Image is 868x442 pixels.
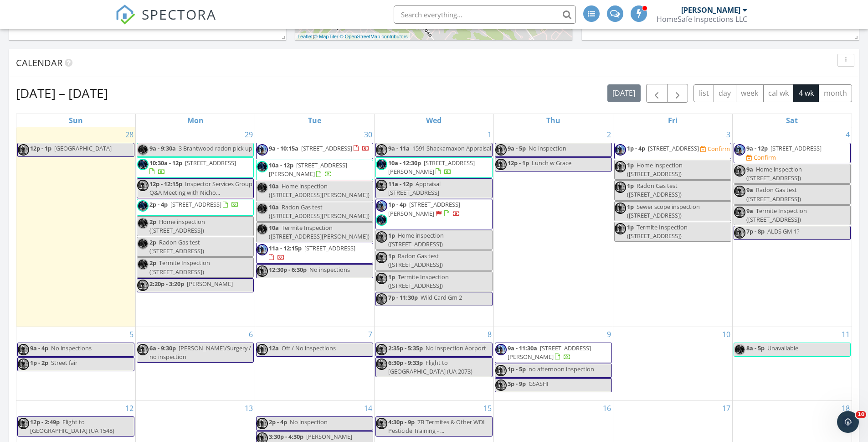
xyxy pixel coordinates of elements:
[149,238,204,255] span: Radon Gas test ([STREET_ADDRESS])
[306,432,352,441] span: [PERSON_NAME]
[149,259,210,276] span: Termite Inspection ([STREET_ADDRESS])
[508,144,526,152] span: 9a - 5p
[256,160,373,180] a: 10a - 12p [STREET_ADDRESS][PERSON_NAME]
[754,154,776,161] div: Confirm
[67,114,85,127] a: Sunday
[605,327,613,342] a: Go to October 9, 2025
[388,418,485,435] span: 7B Termites & Other WDI Pesticide Training - ...
[666,114,679,127] a: Friday
[142,5,216,24] span: SPECTORA
[746,344,765,352] span: 8a - 5p
[362,127,374,142] a: Go to September 30, 2025
[149,344,176,352] span: 6a - 9:30p
[30,418,114,435] span: Flight to [GEOGRAPHIC_DATA] (UA 1548)
[16,327,136,400] td: Go to October 5, 2025
[493,327,613,400] td: Go to October 9, 2025
[257,265,268,277] img: img_9122.jpeg
[269,182,279,190] span: 10a
[667,84,688,103] button: Next
[388,252,443,269] span: Radon Gas test ([STREET_ADDRESS])
[269,432,303,441] span: 3:30p - 4:30p
[136,327,255,400] td: Go to October 6, 2025
[708,145,730,152] div: Confirm
[376,214,387,226] img: img_0368.jpeg
[54,144,112,152] span: [GEOGRAPHIC_DATA]
[136,127,255,327] td: Go to September 29, 2025
[681,5,740,15] div: [PERSON_NAME]
[30,144,51,152] span: 12p - 1p
[149,200,239,208] a: 2p - 4p [STREET_ADDRESS]
[693,84,714,102] button: list
[627,182,682,198] span: Radon Gas test ([STREET_ADDRESS])
[290,418,328,426] span: No inspection
[844,127,852,142] a: Go to October 4, 2025
[366,327,374,342] a: Go to October 7, 2025
[388,200,406,208] span: 1p - 4p
[388,200,460,217] span: [STREET_ADDRESS][PERSON_NAME]
[495,144,507,156] img: img_9122.jpeg
[18,344,29,355] img: img_9122.jpeg
[376,273,387,284] img: img_9122.jpeg
[388,359,473,375] span: Flight to [GEOGRAPHIC_DATA] (UA 2073)
[508,344,591,361] span: [STREET_ADDRESS][PERSON_NAME]
[149,218,156,226] span: 2p
[746,165,802,182] span: Home inspection ([STREET_ADDRESS])
[734,227,745,239] img: img_9122.jpeg
[615,182,626,193] img: img_9122.jpeg
[724,127,732,142] a: Go to October 3, 2025
[763,84,794,102] button: cal wk
[627,223,634,231] span: 1p
[137,344,149,355] img: img_9122.jpeg
[657,15,747,24] div: HomeSafe Inspections LLC
[376,159,387,170] img: img_0368.jpeg
[615,144,626,156] img: img_9122.jpeg
[30,344,48,352] span: 9a - 4p
[746,165,753,173] span: 9a
[257,182,268,193] img: img_0368.jpeg
[309,265,350,274] span: No inspections
[18,418,29,429] img: img_9122.jpeg
[298,34,313,39] a: Leaflet
[508,344,537,352] span: 9a - 11:30a
[627,223,688,240] span: Termite Inspection ([STREET_ADDRESS])
[388,273,395,281] span: 1p
[123,401,135,416] a: Go to October 12, 2025
[282,344,336,352] span: Off / No inspections
[388,418,415,426] span: 4:30p - 9p
[185,114,205,127] a: Monday
[714,84,736,102] button: day
[607,84,641,102] button: [DATE]
[123,127,135,142] a: Go to September 28, 2025
[149,280,184,288] span: 2:20p - 3:20p
[257,244,268,255] img: img_9122.jpeg
[767,227,800,235] span: ALDS GM 1?
[376,252,387,263] img: img_9122.jpeg
[137,238,149,250] img: img_0368.jpeg
[243,127,255,142] a: Go to September 29, 2025
[376,293,387,305] img: img_9122.jpeg
[508,365,526,373] span: 1p - 5p
[421,293,462,302] span: Wild Card Gm 2
[179,144,252,152] span: 3 Brantwood radon pick up
[856,411,866,418] span: 10
[376,418,387,429] img: img_9122.jpeg
[746,144,822,152] a: 9a - 12p [STREET_ADDRESS]
[269,224,279,232] span: 10a
[388,252,395,260] span: 1p
[394,5,576,24] input: Search everything...
[375,327,494,400] td: Go to October 8, 2025
[388,273,449,290] span: Termite Inspection ([STREET_ADDRESS])
[614,143,731,159] a: 1p - 4p [STREET_ADDRESS] Confirm
[746,153,776,162] a: Confirm
[269,418,287,426] span: 2p - 4p
[376,180,387,191] img: img_9122.jpeg
[720,327,732,342] a: Go to October 10, 2025
[746,144,768,152] span: 9a - 12p
[770,144,822,152] span: [STREET_ADDRESS]
[840,401,852,416] a: Go to October 18, 2025
[269,144,298,152] span: 9a - 10:15a
[269,244,302,252] span: 11a - 12:15p
[495,344,507,355] img: img_9122.jpeg
[257,161,268,172] img: img_0368.jpeg
[746,186,801,203] span: Radon Gas test ([STREET_ADDRESS])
